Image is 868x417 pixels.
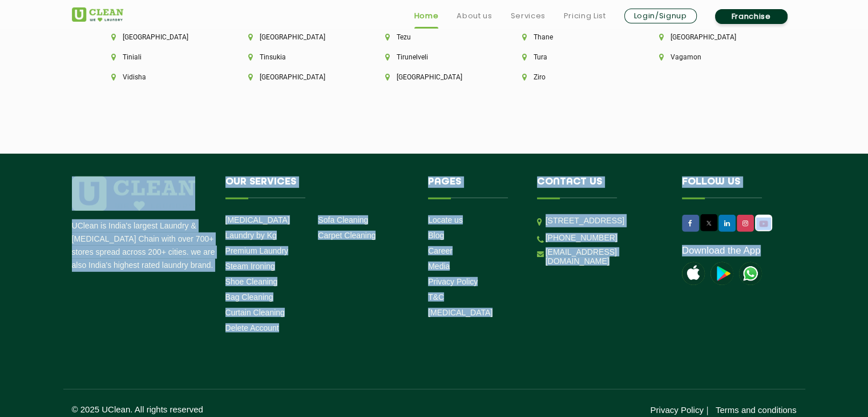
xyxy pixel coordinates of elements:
a: Locate us [428,215,463,224]
img: playstoreicon.png [710,262,733,285]
a: [MEDICAL_DATA] [225,215,290,224]
li: [GEOGRAPHIC_DATA] [111,33,209,41]
a: Shoe Cleaning [225,277,278,286]
a: Curtain Cleaning [225,308,285,317]
li: Tirunelveli [385,53,483,61]
h4: Pages [428,177,520,198]
p: [STREET_ADDRESS] [546,214,665,227]
li: Vidisha [111,73,209,81]
img: UClean Laundry and Dry Cleaning [756,218,771,230]
a: [EMAIL_ADDRESS][DOMAIN_NAME] [546,247,665,266]
p: UClean is India's largest Laundry & [MEDICAL_DATA] Chain with over 700+ stores spread across 200+... [72,219,217,272]
img: logo.png [72,177,195,211]
a: Terms and conditions [716,405,797,415]
a: Sofa Cleaning [318,215,368,224]
a: Premium Laundry [225,246,289,255]
a: Career [428,246,453,255]
li: [GEOGRAPHIC_DATA] [659,33,757,41]
a: Privacy Policy [428,277,478,286]
li: Tinsukia [248,53,346,61]
li: [GEOGRAPHIC_DATA] [385,73,483,81]
a: Steam Ironing [225,262,275,271]
a: About us [457,9,492,23]
a: Laundry by Kg [225,231,277,240]
li: [GEOGRAPHIC_DATA] [248,73,346,81]
a: Services [510,9,545,23]
a: Franchise [715,9,788,24]
li: Ziro [522,73,620,81]
h4: Our Services [225,177,411,198]
img: UClean Laundry and Dry Cleaning [739,262,762,285]
a: [MEDICAL_DATA] [428,308,492,317]
img: apple-icon.png [682,262,705,285]
a: [PHONE_NUMBER] [546,233,617,242]
a: T&C [428,292,444,302]
a: Download the App [682,245,761,256]
li: [GEOGRAPHIC_DATA] [248,33,346,41]
img: UClean Laundry and Dry Cleaning [72,7,123,22]
a: Carpet Cleaning [318,231,376,240]
a: Delete Account [225,323,279,332]
li: Vagamon [659,53,757,61]
a: Blog [428,231,444,240]
li: Tezu [385,33,483,41]
a: Bag Cleaning [225,292,273,302]
a: Media [428,262,450,271]
h4: Follow us [682,177,782,198]
a: Pricing List [564,9,606,23]
a: Login/Signup [624,9,697,23]
h4: Contact us [537,177,665,198]
p: © 2025 UClean. All rights reserved [72,404,434,414]
li: Tiniali [111,53,209,61]
a: Home [414,9,439,23]
a: Privacy Policy [650,405,703,415]
li: Thane [522,33,620,41]
li: Tura [522,53,620,61]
